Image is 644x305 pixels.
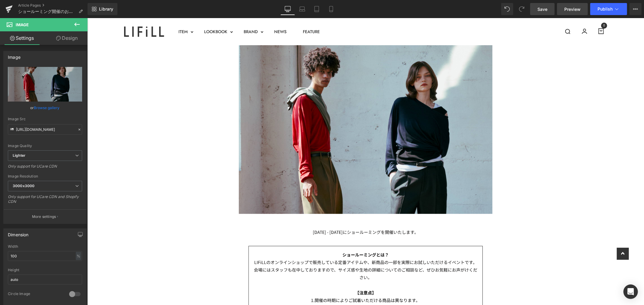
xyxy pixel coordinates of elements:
[8,194,82,208] div: Only support for UCare CDN and Shopify CDN
[8,164,82,173] div: Only support for UCare CDN
[8,144,82,148] div: Image Quality
[324,3,338,15] a: Mobile
[152,8,175,19] a: BRAND
[280,3,295,15] a: Desktop
[8,291,63,298] div: Circle Image
[8,124,82,135] input: Link
[514,5,520,11] span: 0
[501,3,513,15] button: Undo
[8,251,82,261] input: auto
[99,6,113,12] span: Library
[18,9,76,14] span: ショールーミング開催のお知らせ
[13,184,34,188] b: 3000x3000
[4,209,86,224] button: More settings
[623,285,638,299] div: Open Intercom Messenger
[76,252,81,260] div: %
[211,8,237,19] a: FEATURE
[8,117,82,121] div: Image Src
[516,3,528,15] button: Redo
[156,11,171,17] span: BRAND
[537,6,547,12] span: Save
[156,210,400,218] p: [DATE] - [DATE]にショールーミングを開催いたします。
[112,8,145,19] a: LOOKBOOK
[268,272,289,278] span: 【注意点】
[295,3,309,15] a: Laptop
[564,6,581,12] span: Preview
[590,3,627,15] button: Publish
[16,22,29,27] span: Image
[8,244,82,249] div: Width
[598,7,613,11] span: Publish
[167,287,390,300] span: 2. 通常POP UPとは異なり、ご購入をご希望の方はオンラインサイトから購入いただく形となります。商品は[DATE]以降での発送となりますので、あらかじめご了承ください。
[8,275,82,285] input: auto
[187,11,199,17] span: NEWS
[88,3,117,15] a: New Library
[182,8,204,19] a: NEWS
[8,51,21,60] div: Image
[13,153,25,158] b: Lighter
[117,11,140,17] span: LOOKBOOK
[224,279,333,285] span: 1.
[557,3,588,15] a: Preview
[630,3,642,15] button: More
[8,229,29,237] div: Dimension
[166,241,390,248] p: LIFiLLのオンラインショップで販売している定番アイテムや、新商品の一部を実際にお試しいただけるイベントです。
[87,8,105,19] a: ITEM
[166,248,390,263] p: 会場にはスタッフも在中しておりますので、サイズ感や生地の詳細についてのご相談など、ぜひお気軽にお声がけください。
[18,3,88,8] a: Article Pages
[309,3,324,15] a: Tablet
[508,8,520,20] a: 0
[34,102,60,113] a: Browse gallery
[8,105,82,111] div: or
[8,268,82,272] div: Height
[32,214,56,219] p: More settings
[228,279,333,285] span: 開催の時期によりご試着いただける商品は異なります。
[216,11,232,17] span: FEATURE
[8,174,82,178] div: Image Resolution
[255,234,302,240] strong: ショールーミングとは？
[91,11,101,17] span: ITEM
[45,31,89,45] a: Design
